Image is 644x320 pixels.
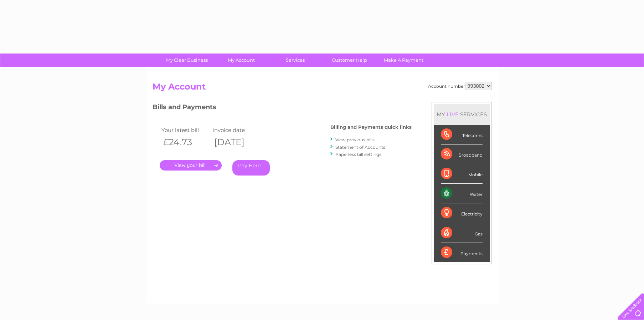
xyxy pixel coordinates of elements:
[211,135,262,149] th: [DATE]
[434,104,490,125] div: MY SERVICES
[441,164,483,184] div: Mobile
[212,54,271,67] a: My Account
[330,125,412,130] h4: Billing and Payments quick links
[441,203,483,223] div: Electricity
[374,54,433,67] a: Make A Payment
[160,160,222,171] a: .
[320,54,379,67] a: Customer Help
[158,54,216,67] a: My Clear Business
[211,125,262,135] td: Invoice date
[441,144,483,164] div: Broadband
[445,111,460,118] div: LIVE
[232,160,270,176] a: Pay Here
[266,54,325,67] a: Services
[153,102,412,115] h3: Bills and Payments
[335,152,381,157] a: Paperless bill settings
[335,144,385,150] a: Statement of Accounts
[335,137,375,142] a: View previous bills
[441,184,483,203] div: Water
[153,82,492,95] h2: My Account
[441,223,483,243] div: Gas
[428,82,492,90] div: Account number
[160,135,211,149] th: £24.73
[160,125,211,135] td: Your latest bill
[441,125,483,144] div: Telecoms
[441,243,483,262] div: Payments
